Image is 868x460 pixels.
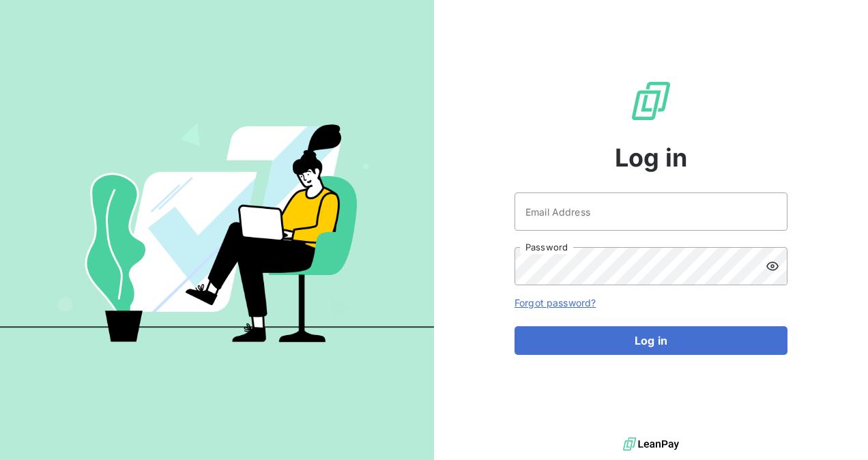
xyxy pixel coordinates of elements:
[629,79,673,123] img: LeanPay Logo
[515,297,596,308] a: Forgot password?
[615,139,688,176] span: Log in
[623,434,679,455] img: logo
[515,192,787,231] input: placeholder
[515,326,787,355] button: Log in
